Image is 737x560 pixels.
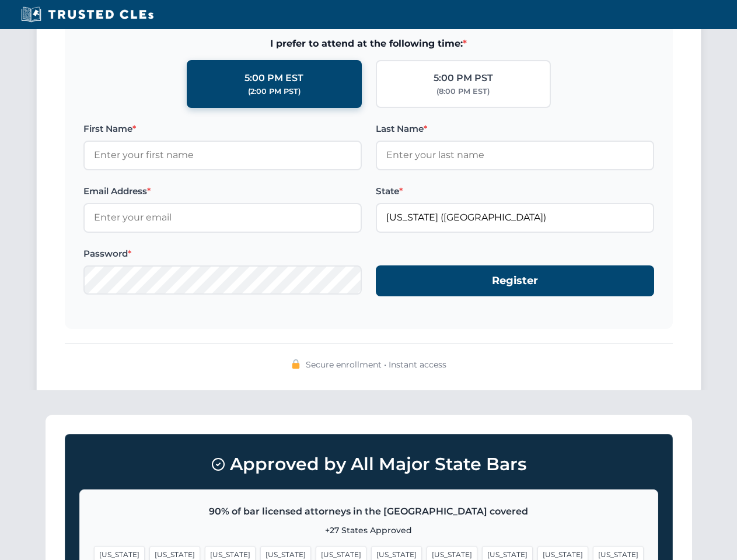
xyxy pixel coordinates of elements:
[83,141,362,170] input: Enter your first name
[94,524,644,537] p: +27 States Approved
[18,6,157,23] img: Trusted CLEs
[291,359,301,369] img: 🔒
[79,449,658,480] h3: Approved by All Major State Bars
[436,86,490,97] div: (8:00 PM EST)
[244,71,303,86] div: 5:00 PM EST
[83,184,362,198] label: Email Address
[83,247,362,261] label: Password
[83,36,654,51] span: I prefer to attend at the following time:
[83,203,362,232] input: Enter your email
[376,265,654,296] button: Register
[83,122,362,136] label: First Name
[376,184,654,198] label: State
[94,504,644,519] p: 90% of bar licensed attorneys in the [GEOGRAPHIC_DATA] covered
[248,86,301,97] div: (2:00 PM PST)
[376,122,654,136] label: Last Name
[434,71,493,86] div: 5:00 PM PST
[306,358,446,371] span: Secure enrollment • Instant access
[376,203,654,232] input: Florida (FL)
[376,141,654,170] input: Enter your last name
